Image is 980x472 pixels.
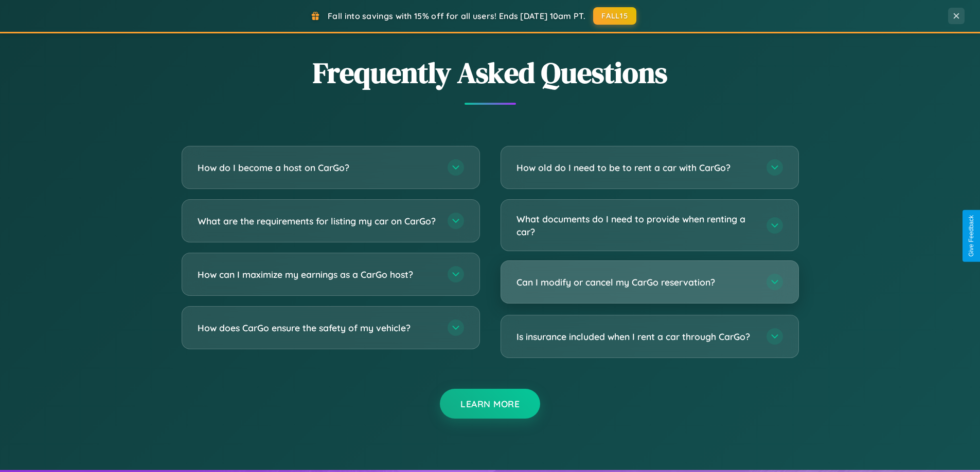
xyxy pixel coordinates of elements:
h2: Frequently Asked Questions [182,53,799,92]
span: Fall into savings with 15% off for all users! Ends [DATE] 10am PT. [328,11,585,21]
h3: What are the requirements for listing my car on CarGo? [198,215,437,228]
h3: How does CarGo ensure the safety of my vehicle? [198,322,437,334]
button: Learn More [440,389,540,419]
h3: How can I maximize my earnings as a CarGo host? [198,268,437,281]
h3: How old do I need to be to rent a car with CarGo? [516,161,756,174]
button: FALL15 [593,7,636,25]
h3: What documents do I need to provide when renting a car? [516,213,756,238]
h3: Is insurance included when I rent a car through CarGo? [516,330,756,343]
div: Give Feedback [968,215,975,257]
h3: Can I modify or cancel my CarGo reservation? [516,276,756,289]
h3: How do I become a host on CarGo? [198,161,437,174]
